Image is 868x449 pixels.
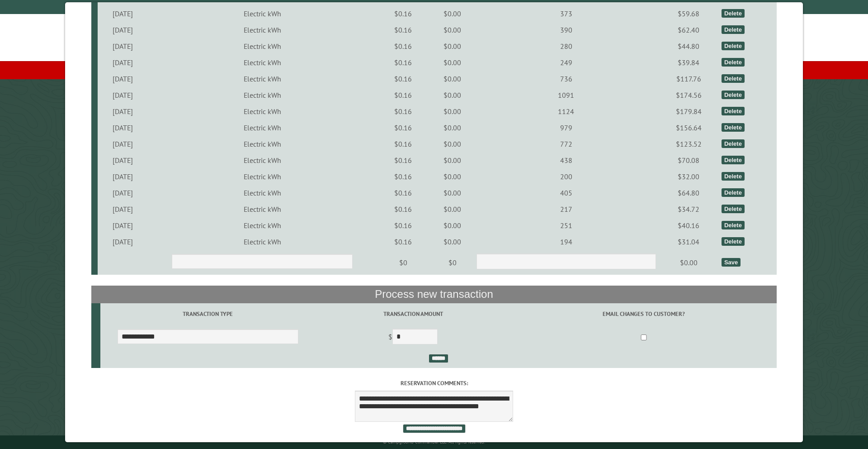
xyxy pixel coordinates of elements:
[376,217,430,234] td: $0.16
[430,5,475,22] td: $0.00
[475,54,657,71] td: 249
[98,201,148,217] td: [DATE]
[722,221,745,229] div: Delete
[657,234,720,250] td: $31.04
[657,152,720,168] td: $70.08
[98,38,148,54] td: [DATE]
[148,168,376,185] td: Electric kWh
[657,201,720,217] td: $34.72
[475,87,657,103] td: 1091
[148,22,376,38] td: Electric kWh
[376,234,430,250] td: $0.16
[376,38,430,54] td: $0.16
[98,103,148,119] td: [DATE]
[657,87,720,103] td: $174.56
[98,71,148,87] td: [DATE]
[148,201,376,217] td: Electric kWh
[376,250,430,275] td: $0
[475,152,657,168] td: 438
[475,38,657,54] td: 280
[475,119,657,136] td: 979
[376,103,430,119] td: $0.16
[98,168,148,185] td: [DATE]
[722,25,745,34] div: Delete
[722,107,745,115] div: Delete
[430,103,475,119] td: $0.00
[722,172,745,181] div: Delete
[722,237,745,246] div: Delete
[148,38,376,54] td: Electric kWh
[148,136,376,152] td: Electric kWh
[98,119,148,136] td: [DATE]
[657,5,720,22] td: $59.68
[475,71,657,87] td: 736
[722,205,745,213] div: Delete
[657,217,720,234] td: $40.16
[722,139,745,148] div: Delete
[722,9,745,18] div: Delete
[475,234,657,250] td: 194
[430,54,475,71] td: $0.00
[512,310,775,318] label: Email changes to customer?
[430,22,475,38] td: $0.00
[657,185,720,201] td: $64.80
[475,22,657,38] td: 390
[98,5,148,22] td: [DATE]
[148,217,376,234] td: Electric kWh
[376,22,430,38] td: $0.16
[430,201,475,217] td: $0.00
[98,136,148,152] td: [DATE]
[148,119,376,136] td: Electric kWh
[475,201,657,217] td: 217
[722,188,745,197] div: Delete
[148,185,376,201] td: Electric kWh
[475,103,657,119] td: 1124
[722,123,745,132] div: Delete
[430,217,475,234] td: $0.00
[430,185,475,201] td: $0.00
[475,168,657,185] td: 200
[148,103,376,119] td: Electric kWh
[722,58,745,67] div: Delete
[430,38,475,54] td: $0.00
[430,119,475,136] td: $0.00
[376,152,430,168] td: $0.16
[430,71,475,87] td: $0.00
[430,87,475,103] td: $0.00
[475,217,657,234] td: 251
[98,234,148,250] td: [DATE]
[657,136,720,152] td: $123.52
[98,54,148,71] td: [DATE]
[475,136,657,152] td: 772
[376,71,430,87] td: $0.16
[430,250,475,275] td: $0
[98,217,148,234] td: [DATE]
[376,201,430,217] td: $0.16
[91,379,777,387] label: Reservation comments:
[91,286,777,303] th: Process new transaction
[98,152,148,168] td: [DATE]
[316,325,511,350] td: $
[317,310,509,318] label: Transaction Amount
[657,119,720,136] td: $156.64
[657,54,720,71] td: $39.84
[98,185,148,201] td: [DATE]
[376,54,430,71] td: $0.16
[722,42,745,50] div: Delete
[376,5,430,22] td: $0.16
[430,136,475,152] td: $0.00
[657,250,720,275] td: $0.00
[376,168,430,185] td: $0.16
[657,71,720,87] td: $117.76
[148,87,376,103] td: Electric kWh
[376,136,430,152] td: $0.16
[383,439,485,445] small: © Campground Commander LLC. All rights reserved.
[430,152,475,168] td: $0.00
[722,91,745,99] div: Delete
[376,119,430,136] td: $0.16
[148,54,376,71] td: Electric kWh
[722,156,745,164] div: Delete
[475,5,657,22] td: 373
[430,234,475,250] td: $0.00
[657,168,720,185] td: $32.00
